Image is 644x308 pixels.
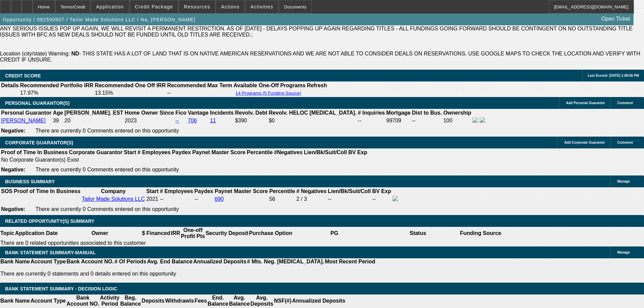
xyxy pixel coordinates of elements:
span: Last Scored: [DATE] 1:08:56 PM [588,74,639,77]
b: # Employees [138,149,171,155]
b: Home Owner Since [125,110,174,116]
th: Withdrawls [165,294,194,307]
b: # Employees [160,188,193,194]
div: 2 / 3 [296,196,327,202]
th: IRR [170,227,181,240]
b: Negative: [1,206,25,212]
b: #Negatives [274,149,303,155]
th: NSF(#) [273,294,292,307]
td: $0 [268,117,357,124]
span: BUSINESS SUMMARY [5,179,55,184]
a: Tailor Made Solutions LLC [82,196,145,202]
td: No Corporate Guarantor(s) Exist [1,157,370,163]
b: Negative: [1,128,25,134]
th: End. Balance [207,294,229,307]
th: Details [1,82,19,89]
b: Percentile [247,149,272,155]
th: Recommended One Off IRR [94,82,166,89]
button: Credit Package [130,0,178,13]
td: -- [328,195,371,203]
span: Actions [221,4,240,9]
div: 56 [269,196,295,202]
img: facebook-icon.png [392,196,398,201]
p: There are currently 0 statements and 0 details entered on this opportunity [0,271,375,277]
th: Available One-Off Programs [233,82,306,89]
span: -- [160,196,164,202]
b: Fico [175,110,187,116]
span: There are currently 0 Comments entered on this opportunity [35,167,179,172]
th: Proof of Time In Business [1,149,68,156]
th: Activity Period [100,294,120,307]
span: Application [96,4,124,9]
b: Ownership [443,110,471,116]
span: Activities [251,4,273,9]
th: Application Date [15,227,58,240]
th: Bank Account NO. [66,258,114,265]
span: Add Personal Guarantor [566,101,605,105]
td: 39 [52,117,63,124]
th: Annualized Deposits [292,294,345,307]
span: Comment [617,101,633,105]
b: BV Exp [372,188,391,194]
b: Start [124,149,136,155]
b: Corporate Guarantor [69,149,122,155]
b: Paydex [194,188,213,194]
span: Comment [617,141,633,144]
th: Security Deposit [205,227,248,240]
span: There are currently 0 Comments entered on this opportunity [35,128,179,134]
b: # Negatives [296,188,327,194]
b: Lien/Bk/Suit/Coll [304,149,347,155]
th: # Of Periods [114,258,147,265]
b: Paynet Master Score [215,188,268,194]
th: Purchase Option [248,227,292,240]
span: Credit Package [135,4,173,9]
b: Percentile [269,188,295,194]
span: Bank Statement Summary - Decision Logic [5,286,117,291]
td: 17.97% [20,90,94,96]
b: Dist to Bus. [412,110,442,116]
img: facebook-icon.png [473,117,478,123]
th: Avg. Balance [229,294,250,307]
span: RELATED OPPORTUNITY(S) SUMMARY [5,218,94,224]
td: 100 [443,117,472,124]
th: One-off Profit Pts [181,227,205,240]
th: Beg. Balance [120,294,141,307]
th: Fees [194,294,207,307]
th: Most Recent Period [325,258,376,265]
b: [PERSON_NAME]. EST [65,110,123,116]
span: CREDIT SCORE [5,73,41,78]
button: Resources [179,0,215,13]
span: Add Corporate Guarantor [564,141,605,144]
span: BANK STATEMENT SUMMARY-MANUAL [5,250,96,255]
a: 11 [210,118,216,123]
th: Status [376,227,460,240]
td: -- [372,195,391,203]
b: Personal Guarantor [1,110,51,116]
td: -- [194,195,214,203]
th: PG [292,227,376,240]
span: PERSONAL GUARANTOR(S) [5,100,70,106]
b: Negative: [1,167,25,172]
a: [PERSON_NAME] [1,118,46,123]
th: Refresh [307,82,328,89]
span: CORPORATE GUARANTOR(S) [5,140,73,145]
b: ND [71,51,79,56]
th: Proof of Time In Business [14,188,81,195]
td: -- [167,90,233,96]
td: 20 [64,117,124,124]
span: Resources [184,4,210,9]
b: Mortgage [386,110,411,116]
th: $ Financed [142,227,171,240]
th: SOS [1,188,13,195]
th: Recommended Max Term [167,82,233,89]
th: Avg. Deposits [250,294,274,307]
img: linkedin-icon.png [480,117,485,123]
b: BV Exp [348,149,367,155]
th: Avg. End Balance [147,258,193,265]
span: Opportunity / 082500507 / Tailor Made Solutions LLC / Na, [PERSON_NAME] [3,17,195,22]
td: 13.15% [94,90,166,96]
th: Funding Source [460,227,502,240]
b: Revolv. Debt [235,110,267,116]
b: Paynet Master Score [192,149,245,155]
th: Account Type [30,294,66,307]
